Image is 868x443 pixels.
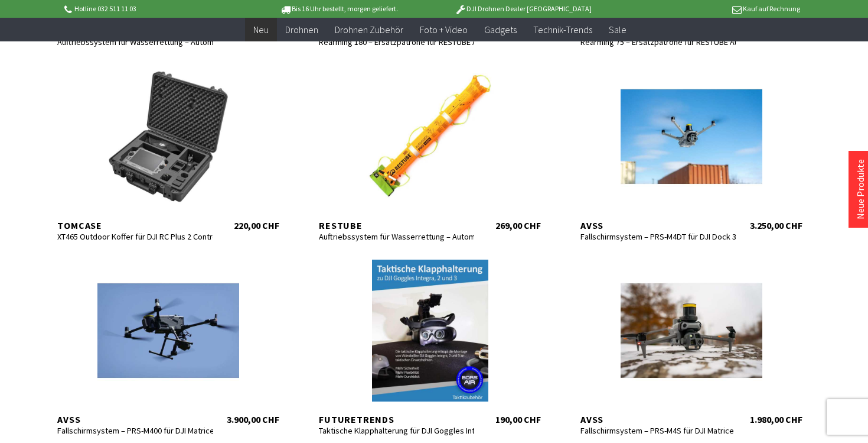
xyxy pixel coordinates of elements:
div: Taktische Klapphalterung für DJI Goggles Integra, 2 und 3 [319,425,474,436]
a: TomCase XT465 Outdoor Koffer für DJI RC Plus 2 Controller 220,00 CHF [45,66,291,231]
div: Fallschirmsystem – PRS-M4S für DJI Matrice 4 Series [580,425,736,436]
div: Fallschirmsystem – PRS-M4DT für DJI Dock 3 [580,231,736,242]
div: Rearming 180 – Ersatzpatrone für RESTUBE Automatic PRO [319,37,474,47]
div: Auftriebssystem für Wasserrettung – Automatic 75 [57,37,213,47]
div: Fallschirmsystem – PRS-M400 für DJI Matrice 400 [57,425,213,436]
div: 3.900,00 CHF [227,413,279,425]
a: Foto + Video [412,18,476,42]
a: Sale [601,18,635,42]
a: Drohnen [277,18,327,42]
a: Futuretrends Taktische Klapphalterung für DJI Goggles Integra, 2 und 3 190,00 CHF [307,260,553,425]
div: 3.250,00 CHF [750,219,802,231]
span: Drohnen [285,24,318,35]
a: AVSS Fallschirmsystem – PRS-M4DT für DJI Dock 3 3.250,00 CHF [569,66,814,231]
a: Drohnen Zubehör [327,18,412,42]
span: Technik-Trends [533,24,592,35]
div: XT465 Outdoor Koffer für DJI RC Plus 2 Controller [57,231,213,242]
a: Gadgets [476,18,525,42]
a: Neue Produkte [854,159,866,219]
span: Gadgets [484,24,517,35]
a: Neu [245,18,277,42]
p: Hotline 032 511 11 03 [62,2,246,16]
a: AVSS Fallschirmsystem – PRS-M400 für DJI Matrice 400 3.900,00 CHF [45,260,291,425]
a: Restube Auftriebssystem für Wasserrettung – Automatic 180 269,00 CHF [307,66,553,231]
div: AVSS [57,413,213,425]
div: TomCase [57,219,213,231]
div: 269,00 CHF [495,219,541,231]
a: Technik-Trends [525,18,601,42]
span: Neu [253,24,269,35]
div: Futuretrends [319,413,474,425]
div: 190,00 CHF [495,413,541,425]
div: 1.980,00 CHF [750,413,802,425]
p: Bis 16 Uhr bestellt, morgen geliefert. [246,2,430,16]
span: Sale [609,24,626,35]
div: 220,00 CHF [234,219,279,231]
p: DJI Drohnen Dealer [GEOGRAPHIC_DATA] [431,2,615,16]
div: Auftriebssystem für Wasserrettung – Automatic 180 [319,231,474,242]
a: AVSS Fallschirmsystem – PRS-M4S für DJI Matrice 4 Series 1.980,00 CHF [569,260,814,425]
p: Kauf auf Rechnung [615,2,800,16]
div: Restube [319,219,474,231]
div: AVSS [580,413,736,425]
span: Drohnen Zubehör [335,24,403,35]
span: Foto + Video [420,24,468,35]
div: AVSS [580,219,736,231]
div: Rearming 75 – Ersatzpatrone für RESTUBE Automatic 75 [580,37,736,47]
